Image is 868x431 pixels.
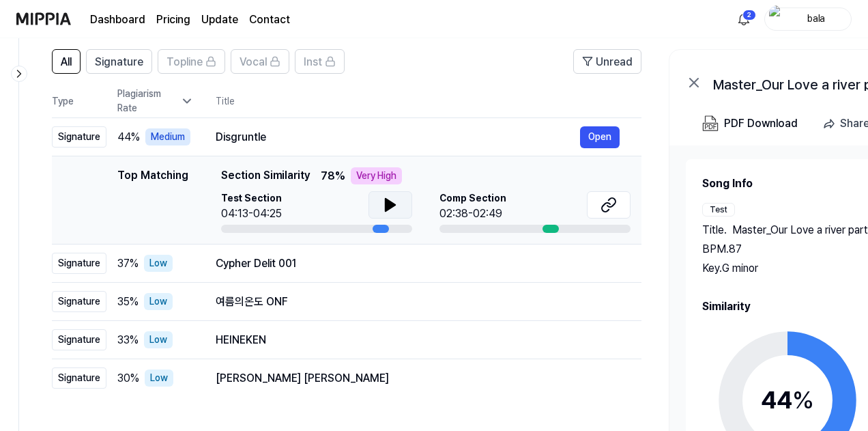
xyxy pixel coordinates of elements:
[144,331,173,348] div: Low
[221,206,282,222] div: 04:13-04:25
[240,54,267,70] span: Vocal
[231,49,289,74] button: Vocal
[702,222,727,238] span: Title .
[52,367,106,389] div: Signature
[145,128,190,145] div: Medium
[117,167,188,233] div: Top Matching
[52,329,106,350] div: Signature
[580,126,620,148] button: Open
[52,291,106,312] div: Signature
[145,370,173,387] div: Low
[167,54,203,70] span: Topline
[733,8,755,30] button: 알림2
[52,85,106,118] th: Type
[158,49,225,74] button: Topline
[216,85,641,117] th: Title
[351,167,402,184] div: Very High
[736,11,752,27] img: 알림
[764,8,852,31] button: profilebala
[702,115,719,132] img: PDF Download
[216,370,620,387] div: [PERSON_NAME] [PERSON_NAME]
[221,191,282,206] span: Test Section
[52,49,81,74] button: All
[144,255,173,272] div: Low
[52,253,106,274] div: Signature
[117,129,140,145] span: 44 %
[790,11,843,26] div: bala
[321,168,345,184] span: 78 %
[201,12,238,28] a: Update
[769,5,785,33] img: profile
[117,87,194,115] div: Plagiarism Rate
[742,10,756,20] div: 2
[573,49,641,74] button: Unread
[295,49,345,74] button: Inst
[156,12,190,28] a: Pricing
[95,54,143,70] span: Signature
[724,115,798,133] div: PDF Download
[699,110,800,137] button: PDF Download
[792,385,814,415] span: %
[216,294,620,310] div: 여름의온도 ONF
[117,332,139,348] span: 33 %
[702,203,735,217] div: Test
[117,255,139,272] span: 37 %
[216,255,620,272] div: Cypher Delit 001
[216,332,620,348] div: HEINEKEN
[144,293,173,310] div: Low
[90,12,145,28] a: Dashboard
[117,370,139,387] span: 30 %
[249,12,290,28] a: Contact
[61,54,72,70] span: All
[761,382,814,419] div: 44
[216,129,580,145] div: Disgruntle
[86,49,152,74] button: Signature
[221,167,310,184] span: Section Similarity
[439,191,506,206] span: Comp Section
[117,294,139,310] span: 35 %
[596,54,633,70] span: Unread
[439,206,506,222] div: 02:38-02:49
[52,126,106,148] div: Signature
[304,54,322,70] span: Inst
